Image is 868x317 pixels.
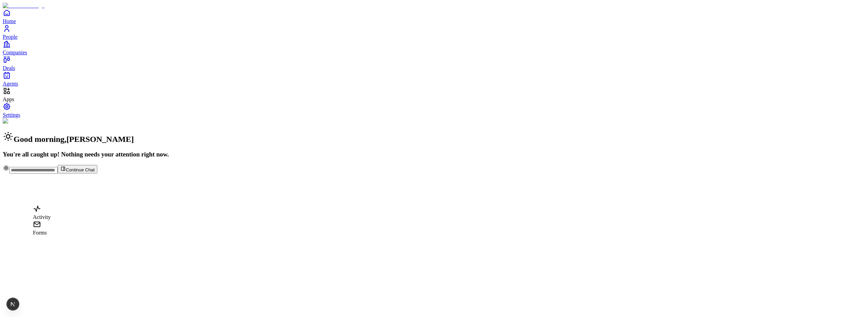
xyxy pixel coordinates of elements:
img: Background [3,118,35,124]
span: Home [3,18,16,24]
div: Forms [33,230,51,236]
div: Continue Chat [3,165,865,174]
div: Apps [3,87,865,102]
span: Agents [3,81,18,87]
span: Deals [3,65,15,71]
span: Apps [3,96,14,102]
div: Activity [33,205,51,220]
a: Home [3,9,865,24]
span: Companies [3,50,27,55]
button: Continue Chat [58,165,97,173]
h3: You're all caught up! Nothing needs your attention right now. [3,151,865,158]
a: People [3,24,865,40]
a: Settings [3,102,865,118]
span: People [3,34,18,40]
img: Item Brain Logo [3,3,44,9]
span: Continue Chat [66,167,95,172]
a: Agents [3,71,865,87]
div: Forms [33,220,51,236]
h2: Good morning , [PERSON_NAME] [3,131,865,144]
span: Settings [3,112,20,118]
a: Deals [3,56,865,71]
div: Activity [33,214,51,220]
a: Companies [3,40,865,55]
